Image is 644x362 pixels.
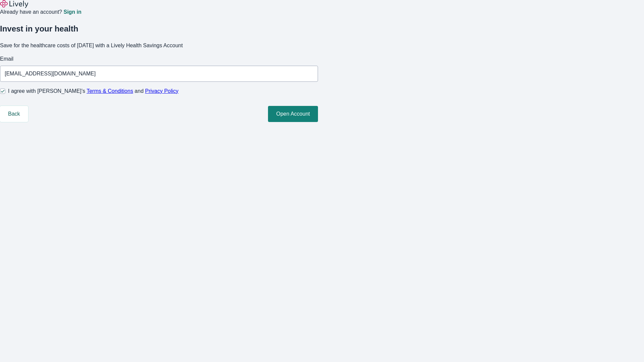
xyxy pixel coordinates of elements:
button: Open Account [268,106,318,122]
a: Sign in [63,9,81,15]
span: I agree with [PERSON_NAME]’s and [8,87,178,95]
a: Privacy Policy [145,88,179,94]
a: Terms & Conditions [87,88,133,94]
